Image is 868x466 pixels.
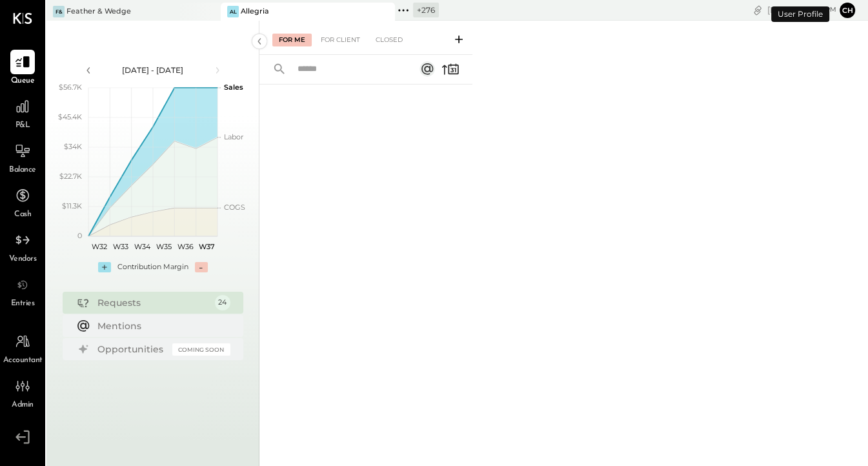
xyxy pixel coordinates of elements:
[751,3,764,17] div: copy link
[59,172,82,181] text: $22.7K
[59,83,82,92] text: $56.7K
[172,343,230,356] div: Coming Soon
[97,319,224,332] div: Mentions
[98,262,111,272] div: +
[272,34,312,46] div: For Me
[1,139,45,176] a: Balance
[113,242,128,251] text: W33
[98,65,208,76] div: [DATE] - [DATE]
[224,203,245,212] text: COGS
[1,329,45,367] a: Accountant
[64,142,82,151] text: $34K
[413,3,439,17] div: + 276
[771,6,829,22] div: User Profile
[9,165,36,176] span: Balance
[1,50,45,87] a: Queue
[314,34,367,46] div: For Client
[798,4,823,16] span: 12 : 56
[825,5,836,14] span: pm
[1,94,45,132] a: P&L
[840,3,855,18] button: Ch
[195,262,208,272] div: -
[369,34,409,46] div: Closed
[97,296,208,309] div: Requests
[224,132,243,141] text: Labor
[215,295,230,310] div: 24
[66,6,131,17] div: Feather & Wedge
[77,231,82,240] text: 0
[15,120,30,132] span: P&L
[58,112,82,121] text: $45.4K
[198,242,214,251] text: W37
[117,262,188,272] div: Contribution Margin
[1,374,45,411] a: Admin
[1,272,45,310] a: Entries
[241,6,269,17] div: Allegria
[11,76,35,87] span: Queue
[1,228,45,265] a: Vendors
[3,355,43,367] span: Accountant
[91,242,106,251] text: W32
[134,242,150,251] text: W34
[11,298,35,310] span: Entries
[227,6,239,17] div: Al
[767,4,836,16] div: [DATE]
[156,242,171,251] text: W35
[62,201,82,210] text: $11.3K
[53,6,65,17] div: F&
[224,83,243,92] text: Sales
[97,343,166,356] div: Opportunities
[9,254,37,265] span: Vendors
[14,209,31,221] span: Cash
[1,183,45,221] a: Cash
[177,242,193,251] text: W36
[12,400,34,411] span: Admin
